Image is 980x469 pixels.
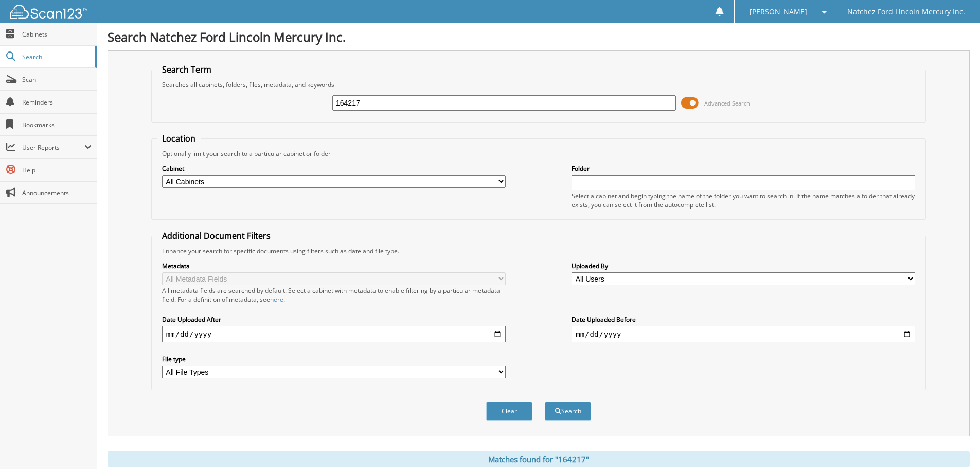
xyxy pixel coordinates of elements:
[486,402,532,421] button: Clear
[162,326,506,342] input: start
[22,188,92,197] span: Announcements
[108,28,970,45] h1: Search Natchez Ford Lincoln Mercury Inc.
[157,230,276,241] legend: Additional Document Filters
[270,295,283,304] a: here
[572,164,915,173] label: Folder
[750,9,807,15] span: [PERSON_NAME]
[22,75,92,84] span: Scan
[157,149,920,158] div: Optionally limit your search to a particular cabinet or folder
[545,402,591,421] button: Search
[162,286,506,304] div: All metadata fields are searched by default. Select a cabinet with metadata to enable filtering b...
[108,451,970,467] div: Matches found for "164217"
[572,315,915,324] label: Date Uploaded Before
[162,315,506,324] label: Date Uploaded After
[572,326,915,342] input: end
[572,192,915,209] div: Select a cabinet and begin typing the name of the folder you want to search in. If the name match...
[22,166,92,175] span: Help
[157,80,920,89] div: Searches all cabinets, folders, files, metadata, and keywords
[162,164,506,173] label: Cabinet
[847,9,965,15] span: Natchez Ford Lincoln Mercury Inc.
[157,133,201,144] legend: Location
[10,5,87,19] img: scan123-logo-white.svg
[22,30,92,39] span: Cabinets
[157,64,217,75] legend: Search Term
[704,99,750,107] span: Advanced Search
[22,98,92,107] span: Reminders
[162,355,506,363] label: File type
[157,247,920,255] div: Enhance your search for specific documents using filters such as date and file type.
[572,262,915,270] label: Uploaded By
[22,120,92,129] span: Bookmarks
[22,53,90,61] span: Search
[22,143,84,152] span: User Reports
[162,262,506,270] label: Metadata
